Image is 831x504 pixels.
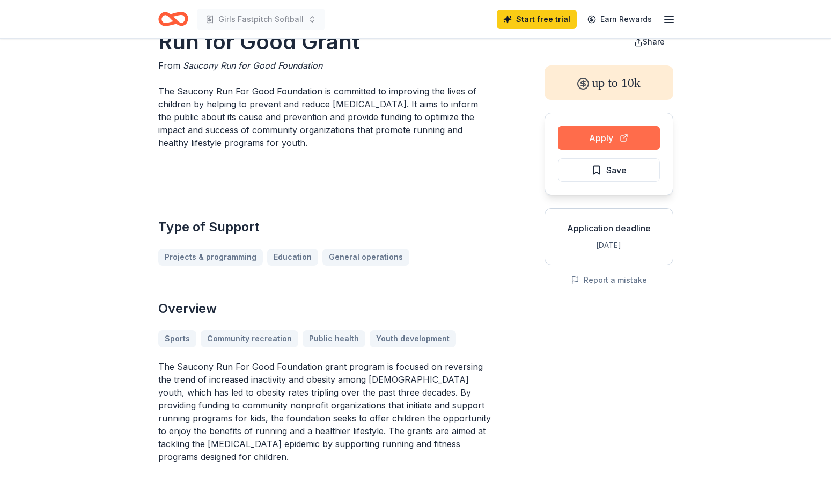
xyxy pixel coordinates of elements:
h1: Run for Good Grant [158,27,493,57]
div: From [158,59,493,72]
p: The Saucony Run For Good Foundation grant program is focused on reversing the trend of increased ... [158,360,493,463]
h2: Overview [158,300,493,317]
h2: Type of Support [158,218,493,236]
a: Education [267,249,318,266]
span: Save [606,163,627,177]
button: Apply [558,126,660,150]
a: Earn Rewards [581,10,658,29]
span: Saucony Run for Good Foundation [183,60,322,71]
a: Start free trial [497,10,577,29]
button: Report a mistake [571,274,647,287]
button: Share [626,31,673,53]
p: The Saucony Run For Good Foundation is committed to improving the lives of children by helping to... [158,85,493,149]
div: Application deadline [554,222,664,235]
div: up to 10k [545,65,673,100]
a: Projects & programming [158,249,263,266]
div: [DATE] [554,239,664,252]
a: Home [158,6,188,32]
button: Save [558,158,660,182]
a: General operations [322,249,409,266]
span: Girls Fastpitch Softball [218,13,304,26]
span: Share [643,37,665,46]
button: Girls Fastpitch Softball [197,9,325,30]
